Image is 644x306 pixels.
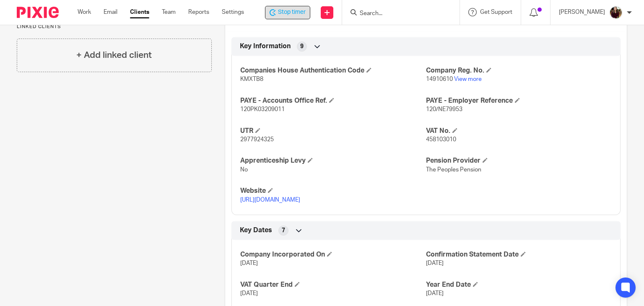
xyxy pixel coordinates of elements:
[17,23,212,30] p: Linked clients
[426,167,481,173] span: The Peoples Pension
[240,280,426,289] h4: VAT Quarter End
[240,96,426,105] h4: PAYE - Accounts Office Ref.
[300,42,304,51] span: 9
[426,106,462,112] span: 120/NE79953
[480,9,512,15] span: Get Support
[240,42,291,51] span: Key Information
[426,280,612,289] h4: Year End Date
[426,96,612,105] h4: PAYE - Employer Reference
[188,8,209,16] a: Reports
[240,137,274,143] span: 2977924325
[426,76,453,82] span: 14910610
[609,6,623,19] img: MaxAcc_Sep21_ElliDeanPhoto_030.jpg
[240,106,285,112] span: 120PK03209011
[240,127,426,135] h4: UTR
[240,260,258,266] span: [DATE]
[78,8,91,16] a: Work
[240,156,426,165] h4: Apprenticeship Levy
[278,8,306,17] span: Stop timer
[162,8,176,16] a: Team
[359,10,434,18] input: Search
[240,290,258,296] span: [DATE]
[130,8,149,16] a: Clients
[265,6,310,19] div: Cloth Restaurant Group Limited
[222,8,244,16] a: Settings
[240,76,263,82] span: KMXTB8
[454,76,482,82] a: View more
[240,197,300,203] a: [URL][DOMAIN_NAME]
[17,7,59,18] img: Pixie
[240,66,426,75] h4: Companies House Authentication Code
[282,226,285,235] span: 7
[559,8,605,16] p: [PERSON_NAME]
[240,250,426,259] h4: Company Incorporated On
[426,260,444,266] span: [DATE]
[426,290,444,296] span: [DATE]
[426,66,612,75] h4: Company Reg. No.
[76,49,152,62] h4: + Add linked client
[426,137,456,143] span: 458103010
[104,8,117,16] a: Email
[240,167,248,173] span: No
[426,127,612,135] h4: VAT No.
[426,156,612,165] h4: Pension Provider
[240,187,426,195] h4: Website
[240,226,272,235] span: Key Dates
[426,250,612,259] h4: Confirmation Statement Date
